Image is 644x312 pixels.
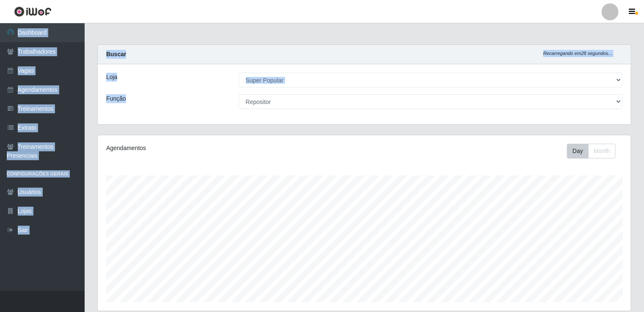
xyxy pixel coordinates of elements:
[14,6,52,17] img: CoreUI Logo
[106,51,126,57] strong: Buscar
[543,51,612,56] i: Recarregando em 28 segundos...
[106,144,314,153] div: Agendamentos
[106,73,117,82] label: Loja
[567,144,589,159] button: Day
[588,144,616,159] button: Month
[567,144,622,159] div: Toolbar with button groups
[567,144,616,159] div: First group
[106,94,126,103] label: Função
